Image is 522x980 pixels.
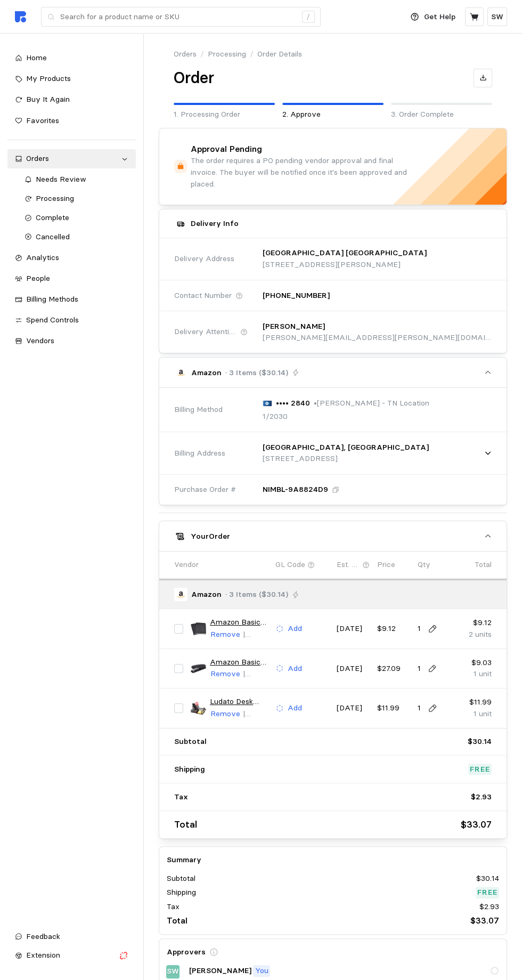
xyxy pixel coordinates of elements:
[191,367,222,379] p: Amazon
[404,7,462,27] button: Get Help
[7,290,136,309] a: Billing Methods
[159,521,507,551] button: YourOrder
[191,661,206,676] img: 61qYnrkvZfL.__AC_SX300_SY300_QL70_FMwebp_.jpg
[337,663,370,675] p: [DATE]
[17,228,136,247] a: Cancelled
[263,332,492,344] p: [PERSON_NAME][EMAIL_ADDRESS][PERSON_NAME][DOMAIN_NAME]
[7,269,136,288] a: People
[470,764,490,775] p: Free
[282,109,384,120] p: 2. Approve
[36,174,86,184] span: Needs Review
[174,404,223,416] span: Billing Method
[208,48,246,60] a: Processing
[200,48,204,60] p: /
[174,448,225,459] span: Billing Address
[210,696,268,708] a: Ludato Desk Organizers Mesh Pencil Holder，3 Compartments Black Mesh Pen Holder Storage for Office...
[314,398,429,409] p: • [PERSON_NAME] - TN Location
[189,965,251,977] p: [PERSON_NAME]
[275,559,305,571] p: GL Code
[7,69,136,88] a: My Products
[7,311,136,330] a: Spend Controls
[377,702,410,714] p: $11.99
[191,589,222,601] p: Amazon
[210,628,241,641] button: Remove
[7,946,136,965] button: Extension
[174,817,197,832] p: Total
[337,623,370,635] p: [DATE]
[257,48,302,60] p: Order Details
[459,629,492,641] p: 2 units
[167,901,180,913] p: Tax
[225,589,288,601] p: · 3 Items ($30.14)
[418,663,421,675] p: 1
[263,442,429,453] p: [GEOGRAPHIC_DATA], [GEOGRAPHIC_DATA]
[7,90,136,109] a: Buy It Again
[174,109,275,120] p: 1. Processing Order
[36,232,70,241] span: Cancelled
[26,950,60,960] span: Extension
[174,326,237,338] span: Delivery Attention
[7,248,136,268] a: Analytics
[377,559,395,571] p: Price
[459,617,492,629] p: $9.12
[15,11,26,22] img: svg%3e
[26,53,47,62] span: Home
[60,7,296,27] input: Search for a product name or SKU
[174,48,197,60] a: Orders
[418,559,430,571] p: Qty
[276,398,310,409] p: •••• 2840
[471,791,492,803] p: $2.93
[377,663,410,675] p: $27.09
[7,111,136,131] a: Favorites
[468,736,492,748] p: $30.14
[210,629,240,641] p: Remove
[36,213,69,222] span: Complete
[167,854,500,865] h5: Summary
[288,623,302,635] p: Add
[418,702,421,714] p: 1
[167,873,195,885] p: Subtotal
[7,331,136,351] a: Vendors
[418,623,421,635] p: 1
[243,629,267,662] span: | B07YLTJHH4
[191,531,230,542] h5: Your Order
[250,48,254,60] p: /
[479,901,499,913] p: $2.93
[174,559,199,571] p: Vendor
[377,623,410,635] p: $9.12
[275,662,303,675] button: Add
[167,914,187,927] p: Total
[263,453,429,465] p: [STREET_ADDRESS]
[174,290,232,302] span: Contact Number
[17,189,136,208] a: Processing
[174,791,188,803] p: Tax
[210,708,241,720] button: Remove
[263,259,427,271] p: [STREET_ADDRESS][PERSON_NAME]
[26,273,50,283] span: People
[302,11,315,23] div: /
[26,315,79,325] span: Spend Controls
[337,559,361,571] p: Est. Delivery
[191,155,412,190] p: The order requires a PO pending vendor approval and final invoice. The buyer will be notified onc...
[17,208,136,228] a: Complete
[174,253,234,265] span: Delivery Address
[337,702,370,714] p: [DATE]
[26,116,59,125] span: Favorites
[424,11,455,23] p: Get Help
[7,48,136,68] a: Home
[263,411,288,423] p: 1/2030
[459,708,492,720] p: 1 unit
[263,321,325,333] p: [PERSON_NAME]
[275,622,303,635] button: Add
[275,702,303,715] button: Add
[26,932,60,941] span: Feedback
[475,559,492,571] p: Total
[459,657,492,669] p: $9.03
[174,736,207,748] p: Subtotal
[191,143,262,156] h4: Approval Pending
[459,668,492,680] p: 1 unit
[263,400,272,407] img: svg%3e
[191,218,239,229] h5: Delivery Info
[26,74,71,83] span: My Products
[459,696,492,708] p: $11.99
